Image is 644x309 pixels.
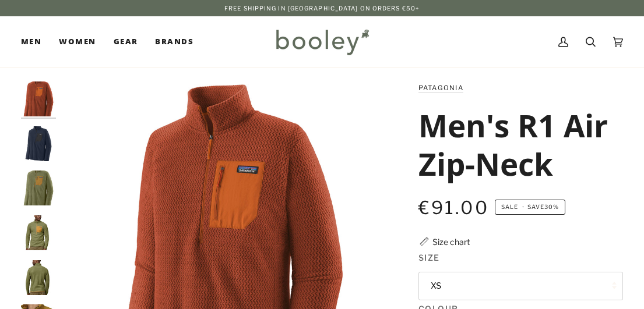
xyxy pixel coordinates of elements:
[21,16,50,68] a: Men
[21,81,56,116] img: Patagonia Men's R1 Air Zip-Neck Burnished Red - Booley Galway
[544,204,559,210] span: 30%
[50,16,104,68] a: Women
[105,16,147,68] a: Gear
[146,16,202,68] a: Brands
[21,215,56,250] img: Patagonia Men's R1 Air Zip-Neck - Booley Galway
[21,171,56,205] img: Patagonia Men's R1 Air Zip-Neck Buckhorn Green - Booley Galway
[271,25,373,59] img: Booley
[520,204,527,210] em: •
[114,36,138,48] span: Gear
[21,126,56,161] img: Patagonia Men's R1 Air Zip-Neck New Navy - Booley Galway
[418,272,623,300] button: XS
[418,251,440,264] span: Size
[155,36,193,48] span: Brands
[59,36,96,48] span: Women
[418,106,614,183] h1: Men's R1 Air Zip-Neck
[495,200,565,215] span: Save
[21,36,41,48] span: Men
[432,236,470,248] div: Size chart
[418,84,463,92] a: Patagonia
[418,197,489,219] span: €91.00
[224,3,420,13] p: Free Shipping in [GEOGRAPHIC_DATA] on Orders €50+
[501,204,518,210] span: Sale
[21,260,56,295] img: Patagonia Men's R1 Air Zip-Neck - Booley Galway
